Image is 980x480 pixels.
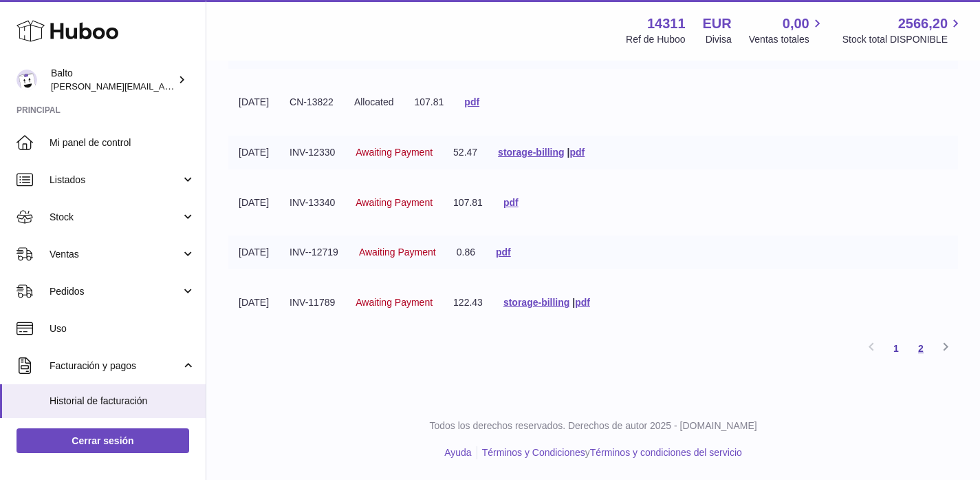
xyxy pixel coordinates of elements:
[50,285,181,298] span: Pedidos
[354,96,394,107] span: Allocated
[50,359,181,373] span: Facturación y pagos
[749,33,825,46] span: Ventas totales
[908,336,933,361] a: 2
[50,395,195,408] span: Historial de facturación
[482,447,585,458] a: Términos y Condiciones
[503,297,569,308] a: storage-billing
[356,147,433,158] span: Awaiting Payment
[279,186,345,220] td: INV-13340
[443,186,493,220] td: 107.81
[842,14,963,46] a: 2566,20 Stock total DISPONIBLE
[359,247,436,258] span: Awaiting Payment
[17,428,189,453] a: Cerrar sesión
[279,136,345,169] td: INV-12330
[898,14,948,33] span: 2566,20
[51,67,175,93] div: Balto
[626,33,685,46] div: Ref de Huboo
[356,197,433,208] span: Awaiting Payment
[842,33,963,46] span: Stock total DISPONIBLE
[503,197,519,208] a: pdf
[279,85,344,119] td: CN-13822
[50,248,181,261] span: Ventas
[498,147,564,158] a: storage-billing
[356,297,433,308] span: Awaiting Payment
[444,447,471,458] a: Ayuda
[496,247,511,258] a: pdf
[572,297,575,308] span: |
[228,236,279,269] td: [DATE]
[446,236,486,269] td: 0.86
[50,174,181,187] span: Listados
[477,446,742,459] li: y
[569,147,585,158] a: pdf
[279,286,345,320] td: INV-11789
[706,33,732,46] div: Divisa
[17,70,37,90] img: dani@balto.fr
[443,136,488,169] td: 52.47
[404,85,455,119] td: 107.81
[228,186,279,220] td: [DATE]
[647,14,686,33] strong: 14311
[279,236,349,269] td: INV--12719
[50,211,181,224] span: Stock
[590,447,742,458] a: Términos y condiciones del servicio
[217,419,969,432] p: Todos los derechos reservados. Derechos de autor 2025 - [DOMAIN_NAME]
[567,147,569,158] span: |
[783,14,809,33] span: 0,00
[443,286,493,320] td: 122.43
[51,81,276,92] span: [PERSON_NAME][EMAIL_ADDRESS][DOMAIN_NAME]
[749,14,825,46] a: 0,00 Ventas totales
[464,96,479,107] a: pdf
[50,136,195,149] span: Mi panel de control
[50,322,195,335] span: Uso
[884,336,908,361] a: 1
[575,297,590,308] a: pdf
[228,136,279,169] td: [DATE]
[228,286,279,320] td: [DATE]
[228,85,279,119] td: [DATE]
[703,14,732,33] strong: EUR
